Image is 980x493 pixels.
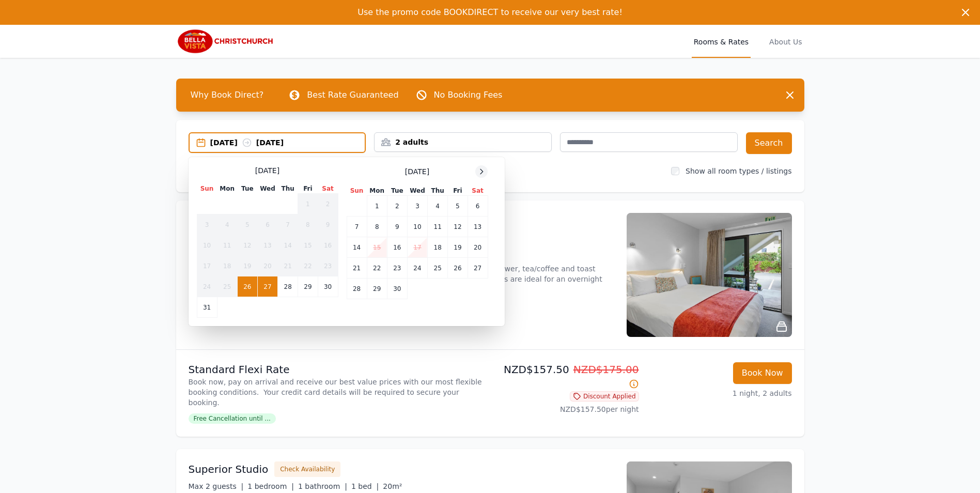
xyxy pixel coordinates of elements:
[367,279,387,299] td: 29
[686,167,791,175] label: Show all room types / listings
[494,404,639,414] p: NZD$157.50 per night
[407,186,427,196] th: Wed
[468,186,488,196] th: Sat
[347,186,367,196] th: Sun
[733,362,792,384] button: Book Now
[257,214,277,235] td: 6
[257,184,277,194] th: Wed
[448,237,468,258] td: 19
[375,137,551,147] div: 2 adults
[298,214,318,235] td: 8
[298,256,318,276] td: 22
[176,29,275,54] img: Bella Vista Christchurch
[570,391,639,402] span: Discount Applied
[367,258,387,279] td: 22
[278,256,298,276] td: 21
[387,217,407,237] td: 9
[197,235,217,256] td: 10
[468,258,488,279] td: 27
[405,166,429,177] span: [DATE]
[318,184,338,194] th: Sat
[448,217,468,237] td: 12
[278,235,298,256] td: 14
[298,276,318,297] td: 29
[407,217,427,237] td: 10
[428,186,448,196] th: Thu
[197,276,217,297] td: 24
[189,377,486,408] p: Book now, pay on arrival and receive our best value prices with our most flexible booking conditi...
[434,89,503,101] p: No Booking Fees
[274,461,340,477] button: Check Availability
[307,89,398,101] p: Best Rate Guaranteed
[367,237,387,258] td: 15
[182,85,272,105] span: Why Book Direct?
[767,25,804,58] a: About Us
[197,297,217,318] td: 31
[347,217,367,237] td: 7
[347,237,367,258] td: 14
[468,217,488,237] td: 13
[217,214,237,235] td: 4
[387,279,407,299] td: 30
[237,276,257,297] td: 26
[197,256,217,276] td: 17
[367,217,387,237] td: 8
[448,258,468,279] td: 26
[647,388,792,398] p: 1 night, 2 adults
[210,137,365,148] div: [DATE] [DATE]
[746,132,792,154] button: Search
[428,258,448,279] td: 25
[298,194,318,214] td: 1
[257,256,277,276] td: 20
[448,196,468,217] td: 5
[347,258,367,279] td: 21
[387,186,407,196] th: Tue
[407,258,427,279] td: 24
[448,186,468,196] th: Fri
[318,214,338,235] td: 9
[298,482,347,490] span: 1 bathroom |
[217,276,237,297] td: 25
[237,235,257,256] td: 12
[494,362,639,391] p: NZD$157.50
[255,165,279,176] span: [DATE]
[197,214,217,235] td: 3
[197,184,217,194] th: Sun
[387,237,407,258] td: 16
[217,256,237,276] td: 18
[237,214,257,235] td: 5
[318,194,338,214] td: 2
[257,235,277,256] td: 13
[351,482,379,490] span: 1 bed |
[278,184,298,194] th: Thu
[247,482,294,490] span: 1 bedroom |
[367,186,387,196] th: Mon
[573,363,639,376] span: NZD$175.00
[407,237,427,258] td: 17
[318,235,338,256] td: 16
[298,184,318,194] th: Fri
[407,196,427,217] td: 3
[189,462,269,476] h3: Superior Studio
[387,258,407,279] td: 23
[217,184,237,194] th: Mon
[318,276,338,297] td: 30
[189,362,486,377] p: Standard Flexi Rate
[347,279,367,299] td: 28
[298,235,318,256] td: 15
[428,237,448,258] td: 18
[692,25,751,58] a: Rooms & Rates
[278,276,298,297] td: 28
[189,482,244,490] span: Max 2 guests |
[428,196,448,217] td: 4
[468,196,488,217] td: 6
[367,196,387,217] td: 1
[387,196,407,217] td: 2
[278,214,298,235] td: 7
[428,217,448,237] td: 11
[237,184,257,194] th: Tue
[383,482,402,490] span: 20m²
[189,413,276,424] span: Free Cancellation until ...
